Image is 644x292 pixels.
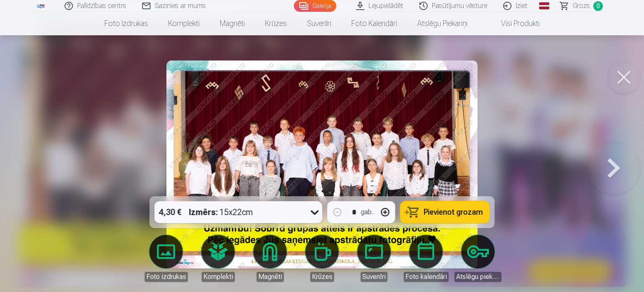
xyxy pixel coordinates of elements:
div: Foto izdrukas [145,272,188,282]
div: 4,30 € [155,201,186,223]
div: Atslēgu piekariņi [454,272,501,282]
a: Magnēti [210,12,255,35]
a: Krūzes [299,235,345,282]
strong: Izmērs : [189,206,218,218]
a: Komplekti [158,12,210,35]
a: Atslēgu piekariņi [454,235,501,282]
a: Foto kalendāri [341,12,407,35]
div: 15x22cm [189,201,253,223]
div: Foto kalendāri [404,272,449,282]
a: Suvenīri [351,235,397,282]
div: Suvenīri [361,272,387,282]
a: Atslēgu piekariņi [407,12,478,35]
div: gab. [361,207,374,217]
span: Pievienot grozam [424,208,483,216]
button: Pievienot grozam [400,201,490,223]
img: /fa1 [36,3,45,8]
a: Foto kalendāri [402,235,449,282]
span: 0 [593,1,603,11]
a: Magnēti [247,235,293,282]
a: Krūzes [255,12,297,35]
span: Grozs [573,1,590,11]
div: Komplekti [202,272,235,282]
div: Magnēti [257,272,284,282]
div: Krūzes [310,272,334,282]
a: Foto izdrukas [143,235,190,282]
a: Visi produkti [478,12,550,35]
a: Suvenīri [297,12,341,35]
a: Foto izdrukas [94,12,158,35]
a: Komplekti [195,235,241,282]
